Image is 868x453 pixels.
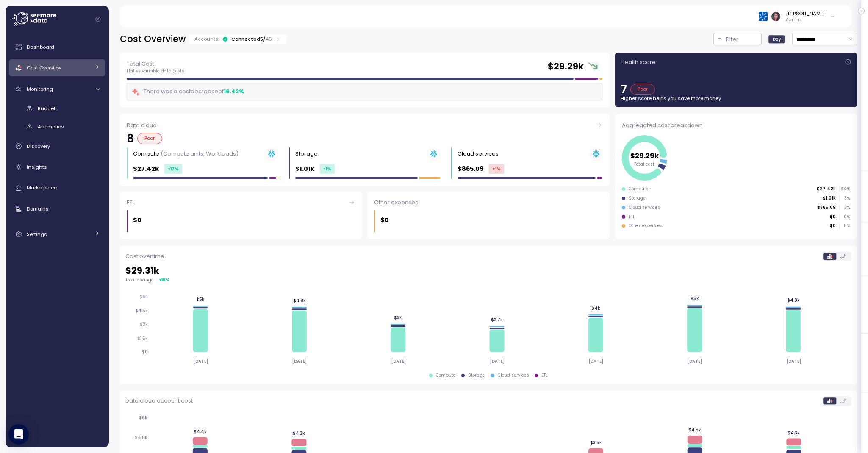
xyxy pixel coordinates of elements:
[9,180,105,197] a: Marketplace
[189,34,286,44] div: Accounts:Connected5/46
[490,359,505,364] tspan: [DATE]
[27,164,47,170] span: Insights
[687,359,702,364] tspan: [DATE]
[133,150,238,158] div: Compute
[133,164,159,174] p: $27.42k
[374,198,602,207] div: Other expenses
[295,150,318,158] div: Storage
[690,296,699,301] tspan: $5k
[591,306,600,311] tspan: $4k
[120,114,610,186] a: Data cloud8PoorCompute (Compute units, Workloads)$27.42k-17%Storage $1.01k-1%Cloud services $865....
[125,265,851,277] h2: $ 29.31k
[630,84,655,95] div: Poor
[38,105,55,112] span: Budget
[135,435,147,440] tspan: $4.5k
[27,143,50,150] span: Discovery
[726,35,738,44] p: Filter
[391,359,405,364] tspan: [DATE]
[688,427,701,433] tspan: $4.5k
[131,87,244,97] div: There was a cost decrease of
[787,298,800,303] tspan: $4.8k
[27,86,53,92] span: Monitoring
[458,164,483,174] p: $865.09
[468,372,485,378] div: Storage
[9,226,105,243] a: Settings
[840,186,850,192] p: 94 %
[127,133,134,144] p: 8
[786,359,801,364] tspan: [DATE]
[541,372,548,378] div: ETL
[292,359,307,364] tspan: [DATE]
[125,252,164,261] p: Cost overtime
[630,150,659,160] tspan: $29.29k
[713,33,762,45] button: Filter
[224,87,244,96] div: 16.42 %
[137,133,162,144] div: Poor
[27,206,49,212] span: Domains
[194,429,207,434] tspan: $4.4k
[9,120,105,133] a: Anomalies
[588,359,603,364] tspan: [DATE]
[548,61,584,73] h2: $ 29.29k
[622,121,850,130] div: Aggregated cost breakdown
[161,277,170,283] div: 16 %
[9,101,105,115] a: Budget
[489,164,504,174] div: +1 %
[621,58,656,67] p: Health score
[159,277,170,283] div: ▾
[164,164,182,174] div: -17 %
[9,158,105,175] a: Insights
[142,349,148,355] tspan: $0
[139,415,147,420] tspan: $6k
[773,36,781,42] span: Day
[38,123,64,130] span: Anomalies
[139,295,148,300] tspan: $6k
[9,59,105,76] a: Cost Overview
[27,184,57,191] span: Marketplace
[27,64,61,71] span: Cost Overview
[320,164,335,174] div: -1 %
[27,231,47,238] span: Settings
[629,205,660,211] div: Cloud services
[137,336,148,341] tspan: $1.5k
[621,84,627,95] p: 7
[629,223,663,229] div: Other expenses
[120,192,362,239] a: ETL$0
[127,68,184,74] p: Flat vs variable data costs
[120,33,186,45] h2: Cost Overview
[621,95,851,102] p: Higher score helps you save more money
[9,39,105,56] a: Dashboard
[231,36,272,42] div: Connected 5 /
[125,277,154,283] p: Total change
[840,214,850,220] p: 0 %
[491,317,503,322] tspan: $2.7k
[629,195,646,201] div: Storage
[823,195,836,201] p: $1.01k
[786,17,825,23] p: Admin
[9,81,105,97] a: Monitoring
[380,215,389,225] p: $0
[9,200,105,217] a: Domains
[196,297,205,302] tspan: $5k
[266,36,272,42] p: 46
[590,440,602,445] tspan: $3.5k
[830,214,836,220] p: $0
[161,150,238,158] p: (Compute units, Workloads)
[817,186,836,192] p: $27.42k
[9,138,105,155] a: Discovery
[436,372,456,378] div: Compute
[840,205,850,211] p: 3 %
[140,322,148,328] tspan: $3k
[634,161,654,167] tspan: Total cost
[127,198,355,207] div: ETL
[93,16,103,22] button: Collapse navigation
[830,223,836,229] p: $0
[629,214,635,220] div: ETL
[194,36,219,42] p: Accounts:
[759,12,768,21] img: 68790ce639d2d68da1992664.PNG
[125,397,193,405] p: Data cloud account cost
[27,44,54,50] span: Dashboard
[840,195,850,201] p: 3 %
[817,205,836,211] p: $865.09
